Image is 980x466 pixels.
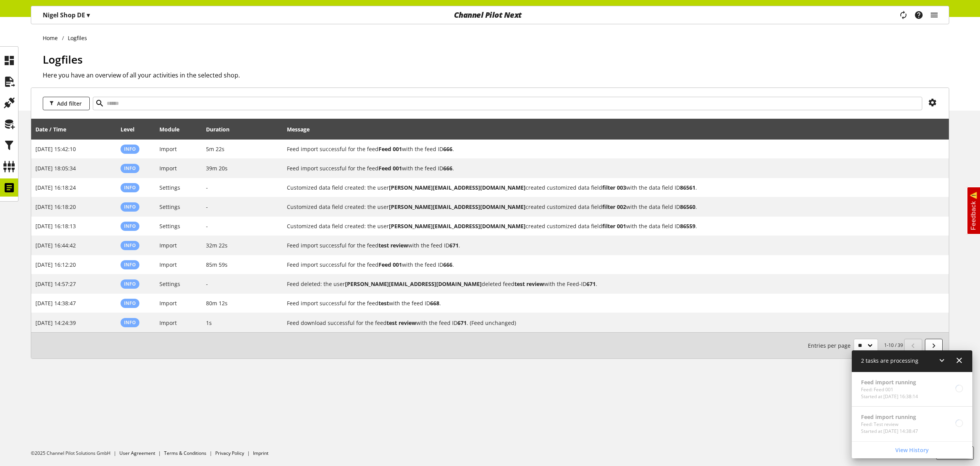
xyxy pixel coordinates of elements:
[287,241,930,249] h2: Feed import successful for the feed test review with the feed ID 671.
[159,261,177,268] span: Import
[602,184,626,191] b: filter 003
[345,280,482,288] b: [PERSON_NAME][EMAIL_ADDRESS][DOMAIN_NAME]
[35,184,76,191] span: [DATE] 16:18:24
[35,319,76,326] span: [DATE] 14:24:39
[35,261,76,268] span: [DATE] 16:12:20
[159,299,177,307] span: Import
[159,184,180,191] span: Settings
[853,443,971,457] a: View History
[287,299,930,307] h2: Feed import successful for the feed test with the feed ID 668.
[287,319,930,327] h2: Feed download successful for the feed test review with the feed ID 671. (Feed unchanged)
[159,242,177,249] span: Import
[35,280,76,288] span: [DATE] 14:57:27
[57,99,82,108] span: Add filter
[514,280,544,288] b: test review
[967,187,980,235] a: Feedback ⚠️
[602,203,626,210] b: filter 002
[43,10,90,20] p: Nigel Shop DE
[253,450,268,456] a: Imprint
[43,34,62,42] a: Home
[159,145,177,153] span: Import
[379,299,389,307] b: test
[206,319,212,326] span: 1s
[35,203,76,210] span: [DATE] 16:18:20
[87,11,90,19] span: ▾
[449,242,459,249] b: 671
[379,165,402,172] b: Feed 001
[159,165,177,172] span: Import
[680,222,695,230] b: 86559
[35,222,76,230] span: [DATE] 16:18:13
[389,222,526,230] b: [PERSON_NAME][EMAIL_ADDRESS][DOMAIN_NAME]
[443,165,452,172] b: 666
[457,319,467,326] b: 671
[124,261,136,268] span: Info
[602,222,626,230] b: filter 001
[124,204,136,210] span: Info
[124,184,136,191] span: Info
[895,446,929,454] span: View History
[159,125,187,133] div: Module
[43,71,949,80] h2: Here you have an overview of all your activities in the selected shop.
[287,121,945,137] div: Message
[159,319,177,326] span: Import
[379,145,402,153] b: Feed 001
[206,261,228,268] span: 85m 59s
[121,125,142,133] div: Level
[124,242,136,249] span: Info
[164,450,206,456] a: Terms & Conditions
[206,145,224,153] span: 5m 22s
[680,203,695,210] b: 86560
[159,222,180,230] span: Settings
[430,299,439,307] b: 668
[159,203,180,210] span: Settings
[287,164,930,172] h2: Feed import successful for the feed Feed 001 with the feed ID 666.
[206,165,228,172] span: 39m 20s
[206,125,237,133] div: Duration
[159,280,180,288] span: Settings
[389,203,526,210] b: [PERSON_NAME][EMAIL_ADDRESS][DOMAIN_NAME]
[206,299,228,307] span: 80m 12s
[124,165,136,172] span: Info
[43,97,90,110] button: Add filter
[287,145,930,153] h2: Feed import successful for the feed Feed 001 with the feed ID 666.
[124,146,136,152] span: Info
[861,357,918,364] span: 2 tasks are processing
[379,261,402,268] b: Feed 001
[287,222,930,230] h2: Customized data field created: the user nigel.rowe@channelpilot.com created customized data field...
[43,52,83,67] span: Logfiles
[379,242,408,249] b: test review
[287,203,930,211] h2: Customized data field created: the user nigel.rowe@channelpilot.com created customized data field...
[124,300,136,306] span: Info
[443,145,452,153] b: 666
[119,450,155,456] a: User Agreement
[287,183,930,192] h2: Customized data field created: the user nigel.rowe@channelpilot.com created customized data field...
[35,165,76,172] span: [DATE] 18:05:34
[35,125,74,133] div: Date / Time
[124,223,136,229] span: Info
[586,280,596,288] b: 671
[287,280,930,288] h2: Feed deleted: the user nigel.rowe@channelpilot.com deleted feed test review with the Feed-ID 671.
[389,184,526,191] b: [PERSON_NAME][EMAIL_ADDRESS][DOMAIN_NAME]
[808,339,903,352] small: 1-10 / 39
[387,319,416,326] b: test review
[124,319,136,326] span: Info
[35,299,76,307] span: [DATE] 14:38:47
[124,281,136,287] span: Info
[35,242,76,249] span: [DATE] 16:44:42
[206,242,228,249] span: 32m 22s
[31,450,119,457] li: ©2025 Channel Pilot Solutions GmbH
[31,6,949,24] nav: main navigation
[35,145,76,153] span: [DATE] 15:42:10
[680,184,695,191] b: 86561
[287,261,930,269] h2: Feed import successful for the feed Feed 001 with the feed ID 666.
[808,342,854,350] span: Entries per page
[443,261,452,268] b: 666
[215,450,244,456] a: Privacy Policy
